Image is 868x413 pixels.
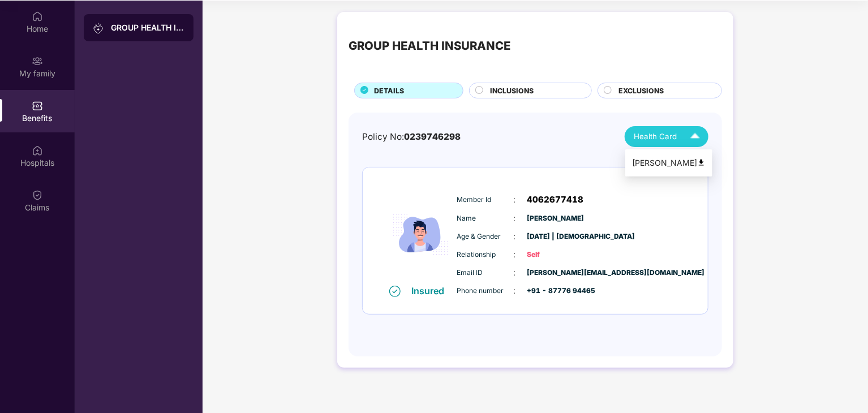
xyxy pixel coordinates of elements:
span: : [514,230,516,243]
img: svg+xml;base64,PHN2ZyBpZD0iQ2xhaW0iIHhtbG5zPSJodHRwOi8vd3d3LnczLm9yZy8yMDAwL3N2ZyIgd2lkdGg9IjIwIi... [32,190,43,201]
span: 0239746298 [404,131,461,142]
div: Insured [412,285,452,296]
img: svg+xml;base64,PHN2ZyB3aWR0aD0iMjAiIGhlaWdodD0iMjAiIHZpZXdCb3g9IjAgMCAyMCAyMCIgZmlsbD0ibm9uZSIgeG... [32,55,43,67]
span: Member Id [457,195,514,205]
span: : [514,193,516,206]
img: svg+xml;base64,PHN2ZyBpZD0iQmVuZWZpdHMiIHhtbG5zPSJodHRwOi8vd3d3LnczLm9yZy8yMDAwL3N2ZyIgd2lkdGg9Ij... [32,100,43,111]
div: GROUP HEALTH INSURANCE [111,22,184,33]
span: +91 - 87776 94465 [527,286,584,296]
span: [PERSON_NAME][EMAIL_ADDRESS][DOMAIN_NAME] [527,268,584,278]
span: Age & Gender [457,231,514,242]
div: [PERSON_NAME] [632,157,706,169]
img: svg+xml;base64,PHN2ZyB4bWxucz0iaHR0cDovL3d3dy53My5vcmcvMjAwMC9zdmciIHdpZHRoPSIxNiIgaGVpZ2h0PSIxNi... [389,286,401,297]
span: Name [457,213,514,224]
span: Phone number [457,286,514,296]
span: Health Card [634,131,677,143]
span: DETAILS [374,85,404,96]
span: Email ID [457,268,514,278]
img: svg+xml;base64,PHN2ZyB4bWxucz0iaHR0cDovL3d3dy53My5vcmcvMjAwMC9zdmciIHdpZHRoPSI0OCIgaGVpZ2h0PSI0OC... [697,158,706,167]
img: Icuh8uwCUCF+XjCZyLQsAKiDCM9HiE6CMYmKQaPGkZKaA32CAAACiQcFBJY0IsAAAAASUVORK5CYII= [685,127,705,147]
span: : [514,248,516,261]
span: Self [527,249,584,260]
span: EXCLUSIONS [618,85,664,96]
div: Policy No: [362,130,461,144]
span: : [514,266,516,279]
img: svg+xml;base64,PHN2ZyBpZD0iSG9zcGl0YWxzIiB4bWxucz0iaHR0cDovL3d3dy53My5vcmcvMjAwMC9zdmciIHdpZHRoPS... [32,145,43,156]
img: svg+xml;base64,PHN2ZyB3aWR0aD0iMjAiIGhlaWdodD0iMjAiIHZpZXdCb3g9IjAgMCAyMCAyMCIgZmlsbD0ibm9uZSIgeG... [93,23,104,34]
span: [DATE] | [DEMOGRAPHIC_DATA] [527,231,584,242]
img: icon [386,184,454,285]
span: INCLUSIONS [490,85,534,96]
button: Health Card [625,126,708,147]
div: GROUP HEALTH INSURANCE [349,37,510,55]
span: : [514,285,516,297]
span: Relationship [457,249,514,260]
img: svg+xml;base64,PHN2ZyBpZD0iSG9tZSIgeG1sbnM9Imh0dHA6Ly93d3cudzMub3JnLzIwMDAvc3ZnIiB3aWR0aD0iMjAiIG... [32,11,43,22]
span: 4062677418 [527,193,584,206]
span: [PERSON_NAME] [527,213,584,224]
span: : [514,212,516,225]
